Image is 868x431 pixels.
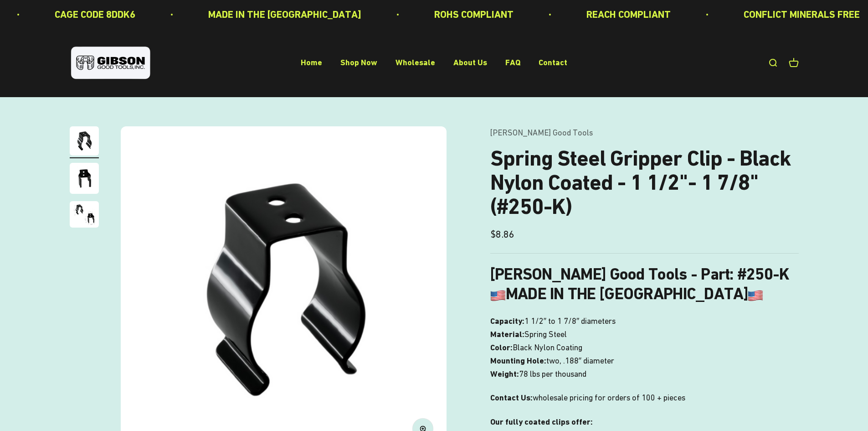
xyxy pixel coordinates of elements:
[70,163,99,194] img: close up of a spring steel gripper clip, tool clip, durable, secure holding, Excellent corrosion ...
[490,329,524,339] b: Material:
[513,341,582,354] span: Black Nylon Coating
[490,391,799,405] p: wholesale pricing for orders of 100 + pieces
[301,58,322,68] a: Home
[395,58,435,68] a: Wholesale
[70,126,99,156] img: Gripper clip, made & shipped from the USA!
[453,58,487,68] a: About Us
[539,58,567,68] a: Contact
[410,6,489,22] p: ROHS COMPLIANT
[490,393,533,402] strong: Contact Us:
[490,343,513,352] b: Color:
[546,354,614,368] span: two, .188″ diameter
[490,316,524,326] b: Capacity:
[70,201,99,230] button: Go to item 3
[719,6,836,22] p: CONFLICT MINERALS FREE
[490,226,514,242] sale-price: $8.86
[490,417,593,426] strong: Our fully coated clips offer:
[490,284,763,303] b: MADE IN THE [GEOGRAPHIC_DATA]
[490,369,519,379] b: Weight:
[340,58,377,68] a: Shop Now
[490,265,790,284] b: [PERSON_NAME] Good Tools - Part: #250-K
[184,6,337,22] p: MADE IN THE [GEOGRAPHIC_DATA]
[490,128,593,137] a: [PERSON_NAME] Good Tools
[70,201,99,228] img: close up of a spring steel gripper clip, tool clip, durable, secure holding, Excellent corrosion ...
[524,328,567,341] span: Spring Steel
[490,356,546,365] b: Mounting Hole:
[505,58,520,68] a: FAQ
[70,126,99,158] button: Go to item 1
[70,163,99,197] button: Go to item 2
[519,368,586,381] span: 78 lbs per thousand
[31,6,111,22] p: CAGE CODE 8DDK6
[562,6,647,22] p: REACH COMPLIANT
[524,315,616,328] span: 1 1/2″ to 1 7/8″ diameters
[490,146,799,218] h1: Spring Steel Gripper Clip - Black Nylon Coated - 1 1/2"- 1 7/8" (#250-K)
